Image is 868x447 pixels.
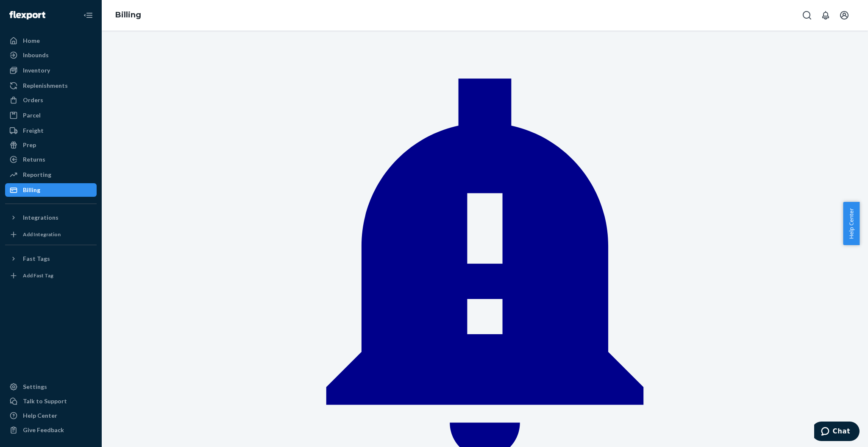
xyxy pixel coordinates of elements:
[814,422,860,443] iframe: Opens a widget where you can chat to one of our agents
[23,126,44,135] div: Freight
[5,409,97,422] a: Help Center
[5,252,97,265] button: Fast Tags
[23,231,61,238] div: Add Integration
[23,186,40,194] div: Billing
[23,411,57,420] div: Help Center
[5,380,97,394] a: Settings
[5,34,97,47] a: Home
[5,93,97,107] a: Orders
[817,7,834,24] button: Open notifications
[5,64,97,77] a: Inventory
[5,124,97,137] a: Freight
[23,111,41,120] div: Parcel
[23,397,67,405] div: Talk to Support
[5,269,97,282] a: Add Fast Tag
[23,272,53,279] div: Add Fast Tag
[5,423,97,437] button: Give Feedback
[23,141,36,149] div: Prep
[23,383,47,391] div: Settings
[5,228,97,241] a: Add Integration
[9,11,45,20] img: Flexport logo
[23,66,50,75] div: Inventory
[23,254,50,263] div: Fast Tags
[23,36,40,45] div: Home
[5,138,97,152] a: Prep
[5,109,97,122] a: Parcel
[23,170,51,179] div: Reporting
[23,51,49,59] div: Inbounds
[5,79,97,92] a: Replenishments
[5,48,97,62] a: Inbounds
[5,153,97,166] a: Returns
[843,202,860,245] button: Help Center
[5,183,97,197] a: Billing
[5,394,97,408] button: Talk to Support
[23,96,43,104] div: Orders
[80,7,97,24] button: Close Navigation
[108,3,148,28] ol: breadcrumbs
[23,81,68,90] div: Replenishments
[23,155,45,164] div: Returns
[23,426,64,434] div: Give Feedback
[798,7,815,24] button: Open Search Box
[836,7,853,24] button: Open account menu
[5,168,97,182] a: Reporting
[115,10,141,20] a: Billing
[5,211,97,224] button: Integrations
[23,213,58,222] div: Integrations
